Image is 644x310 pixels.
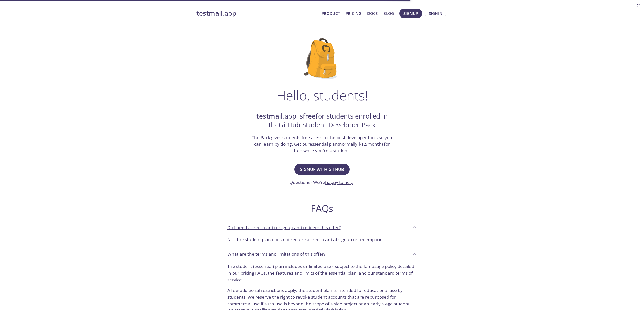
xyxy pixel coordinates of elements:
[256,112,283,121] strong: testmail
[223,203,421,214] h2: FAQs
[425,9,446,18] button: Signin
[294,164,350,175] button: Signup with GitHub
[196,9,317,18] a: testmail.app
[399,9,422,18] button: Signup
[276,88,368,103] h1: Hello, students!
[304,38,340,79] img: github-student-backpack.png
[223,247,421,261] div: What are the terms and limitations of this offer?
[241,270,266,276] a: pricing FAQs
[346,10,362,17] a: Pricing
[289,179,355,186] h3: Questions? We're .
[310,141,338,147] a: essential plan
[383,10,394,17] a: Blog
[403,10,418,17] span: Signup
[322,10,340,17] a: Product
[227,224,341,231] p: Do I need a credit card to signup and redeem this offer?
[251,112,393,130] h2: .app is for students enrolled in the
[367,10,378,17] a: Docs
[300,166,344,173] span: Signup with GitHub
[196,9,223,18] strong: testmail
[227,236,417,243] p: No - the student plan does not require a credit card at signup or redemption.
[223,220,421,234] div: Do I need a credit card to signup and redeem this offer?
[227,270,413,283] a: terms of service
[279,120,376,129] a: GitHub Student Developer Pack
[429,10,442,17] span: Signin
[251,134,393,154] h3: The Pack gives students free acess to the best developer tools so you can learn by doing. Get our...
[227,263,417,283] p: The student (essential) plan includes unlimited use - subject to the fair usage policy detailed i...
[227,251,325,257] p: What are the terms and limitations of this offer?
[303,112,316,121] strong: free
[325,179,353,185] a: happy to help
[223,234,421,247] div: Do I need a credit card to signup and redeem this offer?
